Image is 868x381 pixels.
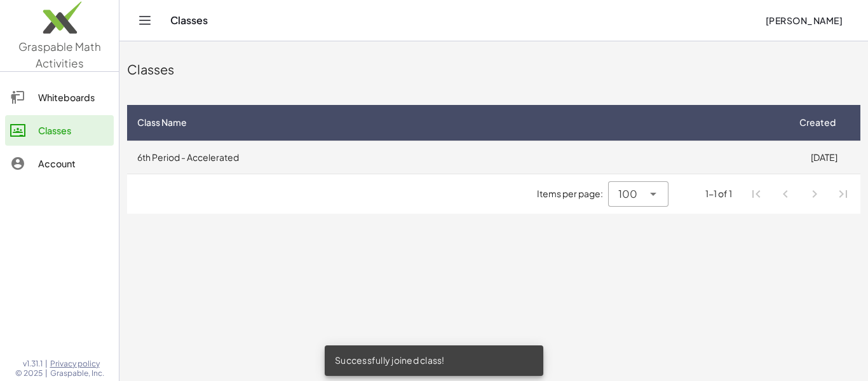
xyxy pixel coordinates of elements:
div: Classes [38,123,109,138]
span: Graspable, Inc. [50,368,104,378]
span: | [45,368,48,378]
span: Items per page: [537,187,608,200]
td: [DATE] [787,141,860,174]
a: Classes [5,115,114,146]
div: Whiteboards [38,90,109,105]
span: © 2025 [15,368,43,378]
nav: Pagination Navigation [742,179,858,209]
span: 100 [618,186,637,202]
span: | [45,359,48,369]
div: 1-1 of 1 [705,187,732,200]
a: Privacy policy [50,359,104,369]
span: Class Name [137,116,187,129]
span: Created [799,116,836,129]
a: Whiteboards [5,82,114,113]
span: v1.31.1 [23,359,43,369]
td: 6th Period - Accelerated [127,141,787,174]
span: Graspable Math Activities [18,39,101,70]
span: [PERSON_NAME] [765,15,843,26]
div: Successfully joined class! [325,345,543,376]
a: Account [5,148,114,179]
div: Account [38,156,109,171]
div: Classes [127,60,860,78]
button: [PERSON_NAME] [755,9,853,32]
button: Toggle navigation [135,10,155,31]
